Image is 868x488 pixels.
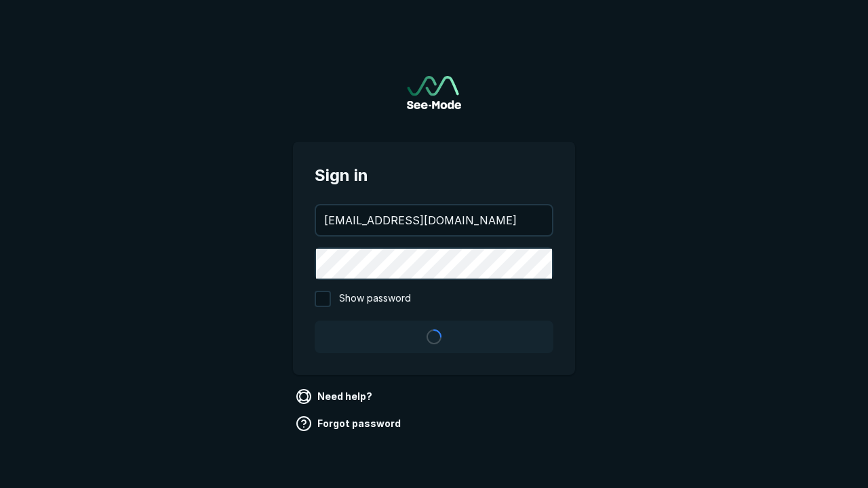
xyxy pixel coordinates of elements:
span: Sign in [315,163,553,188]
input: your@email.com [316,205,552,235]
a: Forgot password [293,413,406,434]
img: See-Mode Logo [407,76,461,109]
a: Go to sign in [407,76,461,109]
span: Show password [339,291,411,307]
a: Need help? [293,386,378,407]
